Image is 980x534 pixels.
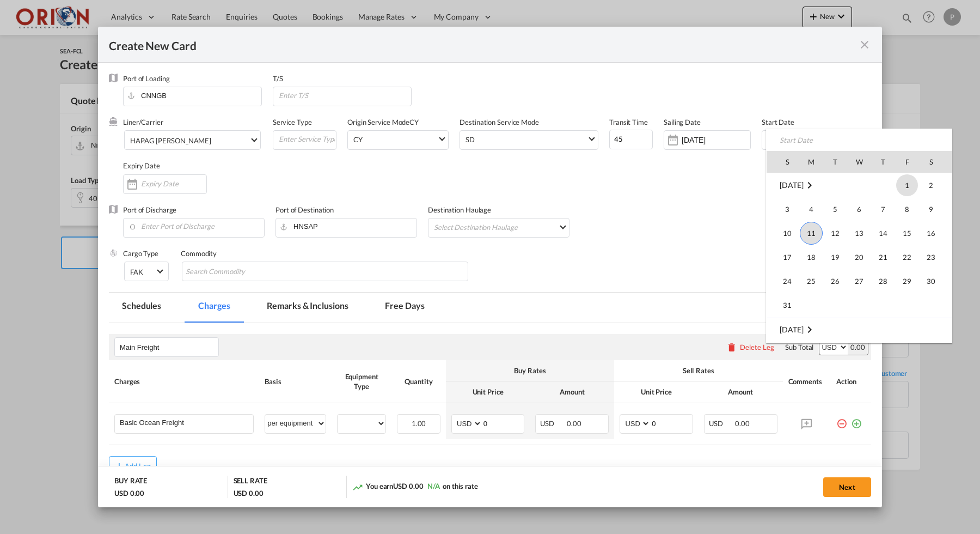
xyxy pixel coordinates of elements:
tr: Week 2 [767,197,952,221]
td: Wednesday August 20 2025 [847,245,871,269]
span: 25 [800,270,822,292]
td: Saturday August 16 2025 [919,221,952,245]
th: F [895,151,919,173]
span: 21 [872,246,894,268]
td: Thursday August 7 2025 [871,197,895,221]
td: September 2025 [767,318,952,342]
td: Tuesday August 5 2025 [823,197,847,221]
span: 30 [920,270,942,292]
span: 26 [824,270,846,292]
td: Saturday August 30 2025 [919,269,952,293]
th: S [767,151,799,173]
td: Friday August 22 2025 [895,245,919,269]
span: [DATE] [780,180,803,190]
td: Saturday August 23 2025 [919,245,952,269]
th: W [847,151,871,173]
td: Friday August 15 2025 [895,221,919,245]
td: Tuesday August 12 2025 [823,221,847,245]
td: Saturday August 2 2025 [919,173,952,198]
td: Sunday August 10 2025 [767,221,799,245]
td: August 2025 [767,173,847,198]
span: 5 [824,198,846,220]
span: 24 [776,270,798,292]
span: 1 [896,174,918,196]
span: 14 [872,222,894,244]
td: Thursday August 14 2025 [871,221,895,245]
td: Friday August 1 2025 [895,173,919,198]
span: 19 [824,246,846,268]
tr: Week 6 [767,293,952,318]
span: 4 [800,198,822,220]
span: [DATE] [780,325,803,334]
td: Monday August 18 2025 [799,245,823,269]
td: Monday August 11 2025 [799,221,823,245]
span: 13 [848,222,870,244]
iframe: Chat [8,477,46,518]
span: 31 [776,294,798,316]
span: 6 [848,198,870,220]
tr: Week 5 [767,269,952,293]
td: Wednesday August 27 2025 [847,269,871,293]
td: Sunday August 17 2025 [767,245,799,269]
span: 15 [896,222,918,244]
span: 8 [896,198,918,220]
td: Wednesday August 6 2025 [847,197,871,221]
tr: Week 4 [767,245,952,269]
span: 27 [848,270,870,292]
span: 16 [920,222,942,244]
md-calendar: Calendar [767,151,952,343]
th: S [919,151,952,173]
td: Monday August 25 2025 [799,269,823,293]
span: 10 [776,222,798,244]
td: Wednesday August 13 2025 [847,221,871,245]
span: 11 [800,222,823,245]
td: Saturday August 9 2025 [919,197,952,221]
td: Monday August 4 2025 [799,197,823,221]
td: Thursday August 21 2025 [871,245,895,269]
th: T [823,151,847,173]
tr: Week 1 [767,173,952,198]
td: Tuesday August 26 2025 [823,269,847,293]
td: Friday August 29 2025 [895,269,919,293]
td: Tuesday August 19 2025 [823,245,847,269]
span: 29 [896,270,918,292]
span: 7 [872,198,894,220]
span: 18 [800,246,822,268]
span: 12 [824,222,846,244]
th: T [871,151,895,173]
td: Sunday August 31 2025 [767,293,799,318]
td: Friday August 8 2025 [895,197,919,221]
td: Thursday August 28 2025 [871,269,895,293]
span: 2 [920,174,942,196]
td: Sunday August 24 2025 [767,269,799,293]
span: 9 [920,198,942,220]
span: 28 [872,270,894,292]
span: 20 [848,246,870,268]
span: 17 [776,246,798,268]
span: 22 [896,246,918,268]
span: 23 [920,246,942,268]
span: 3 [776,198,798,220]
td: Sunday August 3 2025 [767,197,799,221]
th: M [799,151,823,173]
tr: Week undefined [767,318,952,342]
tr: Week 3 [767,221,952,245]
